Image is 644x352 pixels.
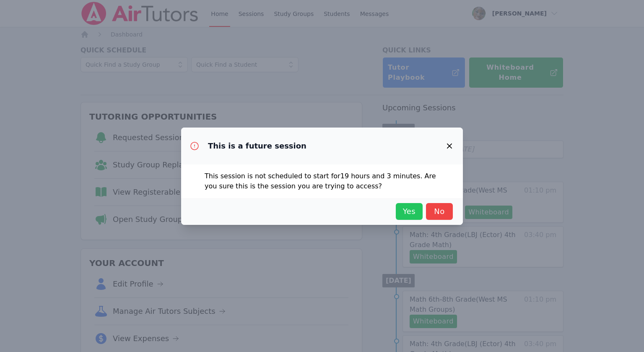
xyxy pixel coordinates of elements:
p: This session is not scheduled to start for 19 hours and 3 minutes . Are you sure this is the sess... [205,171,439,191]
button: No [426,203,453,220]
span: Yes [400,206,418,217]
button: Yes [396,203,423,220]
h3: This is a future session [208,141,306,151]
span: No [430,206,449,217]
